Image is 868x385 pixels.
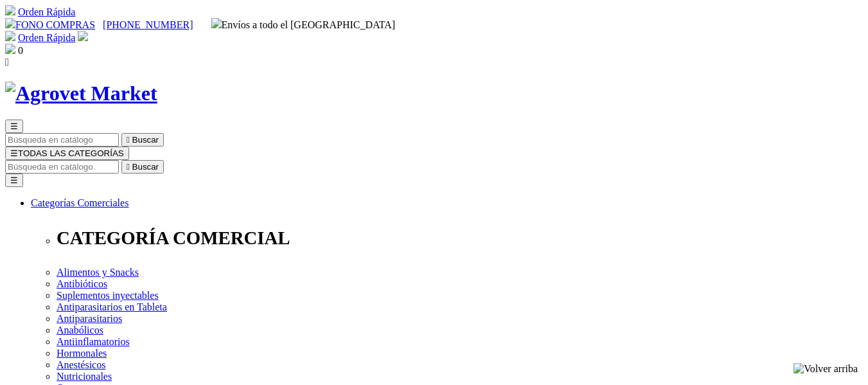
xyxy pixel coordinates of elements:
button:  Buscar [121,160,164,174]
i:  [127,162,130,172]
button:  Buscar [121,133,164,147]
a: Antibióticos [57,278,107,289]
span: 0 [18,45,23,56]
i:  [127,135,130,145]
input: Buscar [5,160,119,174]
a: Antiparasitarios en Tableta [57,301,167,312]
p: CATEGORÍA COMERCIAL [57,228,863,249]
span: ☰ [10,121,18,131]
img: shopping-bag.svg [5,44,15,54]
button: ☰TODAS LAS CATEGORÍAS [5,147,129,160]
a: Antiinflamatorios [57,336,130,347]
i:  [5,57,9,67]
a: Alimentos y Snacks [57,267,139,278]
a: [PHONE_NUMBER] [103,19,193,30]
a: Hormonales [57,348,107,359]
a: Anabólicos [57,325,103,336]
input: Buscar [5,133,119,147]
img: shopping-cart.svg [5,5,15,15]
a: Categorías Comerciales [31,197,128,208]
img: phone.svg [5,18,15,28]
img: Volver arriba [793,363,858,375]
span: Envíos a todo el [GEOGRAPHIC_DATA] [211,19,396,30]
span: Buscar [132,162,159,172]
span: Buscar [132,135,159,145]
img: shopping-cart.svg [5,31,15,41]
a: Orden Rápida [18,32,75,43]
a: Nutricionales [57,371,112,382]
a: Orden Rápida [18,6,75,17]
img: user.svg [78,31,88,41]
img: Agrovet Market [5,82,157,105]
a: Anestésicos [57,359,105,370]
img: delivery-truck.svg [211,18,222,28]
a: Acceda a su cuenta de cliente [78,32,88,43]
a: FONO COMPRAS [5,19,95,30]
button: ☰ [5,174,23,187]
span: ☰ [10,148,18,158]
button: ☰ [5,120,23,133]
a: Suplementos inyectables [57,290,159,301]
a: Antiparasitarios [57,313,122,324]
